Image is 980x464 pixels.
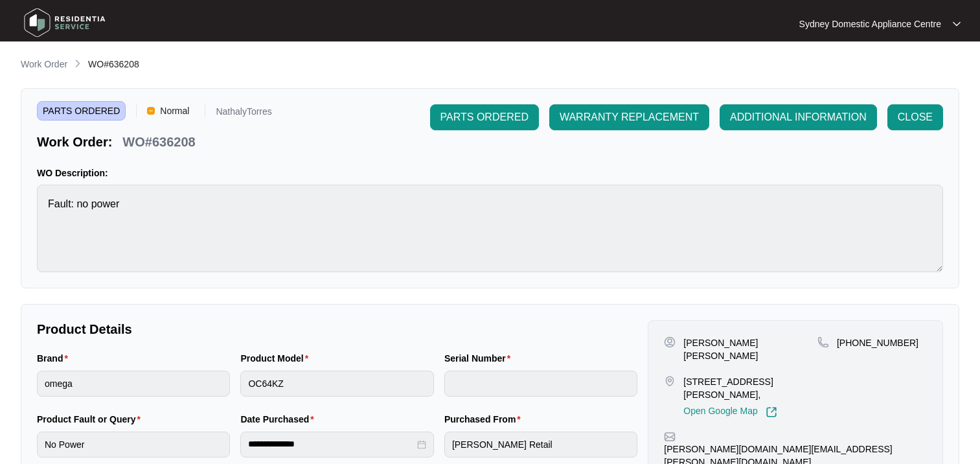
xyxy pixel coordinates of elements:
[147,107,155,115] img: Vercel Logo
[560,110,699,125] span: WARRANTY REPLACEMENT
[683,406,777,418] a: Open Google Map
[444,352,516,365] label: Serial Number
[37,320,637,338] p: Product Details
[240,352,313,365] label: Product Model
[444,371,637,397] input: Serial Number
[240,413,319,426] label: Date Purchased
[440,110,529,125] span: PARTS ORDERED
[664,336,676,348] img: user-pin
[37,432,230,458] input: Product Fault or Query
[730,110,867,125] span: ADDITIONAL INFORMATION
[216,107,271,121] p: NathalyTorres
[122,133,195,151] p: WO#636208
[683,336,817,362] p: [PERSON_NAME] [PERSON_NAME]
[837,336,918,349] p: [PHONE_NUMBER]
[240,371,433,397] input: Product Model
[73,58,83,69] img: chevron-right
[664,431,676,443] img: map-pin
[887,104,943,130] button: CLOSE
[766,406,777,418] img: Link-External
[430,104,539,130] button: PARTS ORDERED
[37,133,112,151] p: Work Order:
[155,101,194,121] span: Normal
[953,21,961,27] img: dropdown arrow
[799,17,941,30] p: Sydney Domestic Appliance Centre
[21,58,67,71] p: Work Order
[37,185,943,272] textarea: Fault: no power
[683,375,817,401] p: [STREET_ADDRESS][PERSON_NAME],
[444,413,526,426] label: Purchased From
[549,104,709,130] button: WARRANTY REPLACEMENT
[88,59,139,69] span: WO#636208
[19,3,110,42] img: residentia service logo
[37,101,126,121] span: PARTS ORDERED
[898,110,933,125] span: CLOSE
[817,336,829,348] img: map-pin
[18,58,70,72] a: Work Order
[37,167,943,180] p: WO Description:
[720,104,877,130] button: ADDITIONAL INFORMATION
[248,437,414,451] input: Date Purchased
[444,432,637,458] input: Purchased From
[664,375,676,387] img: map-pin
[37,413,146,426] label: Product Fault or Query
[37,352,73,365] label: Brand
[37,371,230,397] input: Brand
